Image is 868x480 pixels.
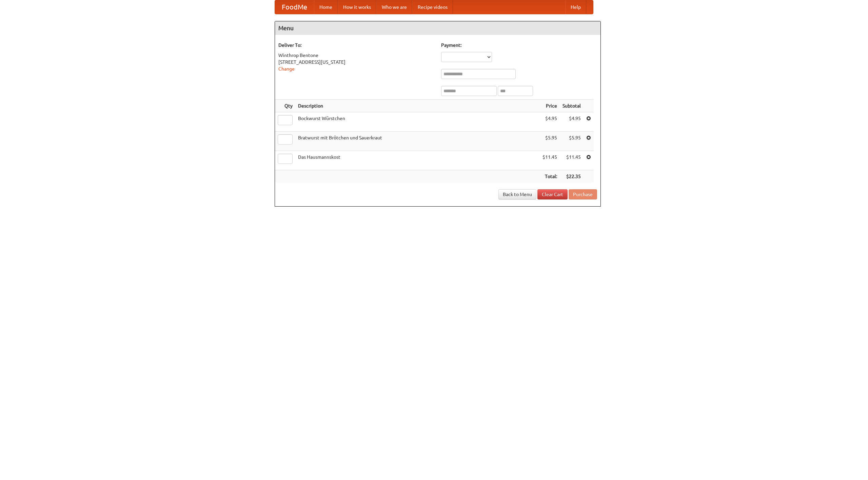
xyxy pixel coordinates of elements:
[537,189,568,199] a: Clear Cart
[295,100,540,112] th: Description
[275,0,314,14] a: FoodMe
[295,132,540,151] td: Bratwurst mit Brötchen und Sauerkraut
[278,42,434,49] h5: Deliver To:
[540,100,560,112] th: Price
[376,0,412,14] a: Who we are
[278,59,434,65] div: [STREET_ADDRESS][US_STATE]
[560,132,584,151] td: $5.95
[275,21,600,35] h4: Menu
[295,112,540,132] td: Bockwurst Würstchen
[560,100,584,112] th: Subtotal
[540,151,560,170] td: $11.45
[560,170,584,183] th: $22.35
[540,112,560,132] td: $4.95
[498,189,536,199] a: Back to Menu
[569,189,597,199] button: Purchase
[338,0,376,14] a: How it works
[314,0,338,14] a: Home
[441,42,597,49] h5: Payment:
[540,132,560,151] td: $5.95
[565,0,586,14] a: Help
[540,170,560,183] th: Total:
[560,151,584,170] td: $11.45
[278,66,295,72] a: Change
[412,0,453,14] a: Recipe videos
[275,100,295,112] th: Qty
[560,112,584,132] td: $4.95
[295,151,540,170] td: Das Hausmannskost
[278,52,434,59] div: Winthrop Bentone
